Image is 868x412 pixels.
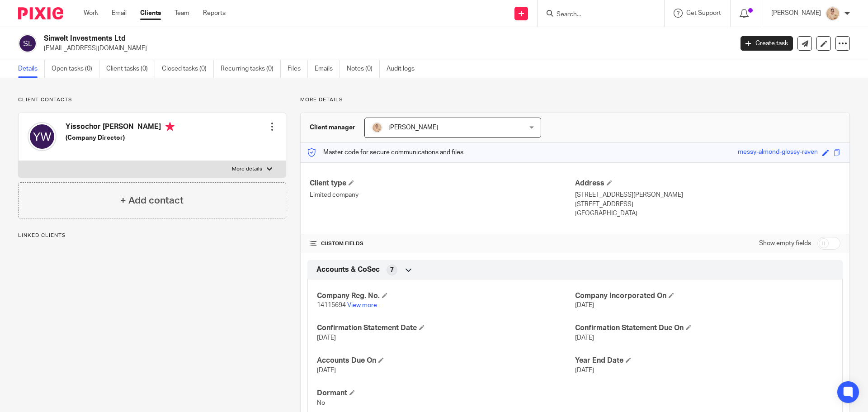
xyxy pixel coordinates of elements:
[18,60,45,78] a: Details
[316,265,380,275] span: Accounts & CoSec
[686,10,721,16] span: Get Support
[44,34,590,43] h2: Sinwelt Investments Ltd
[162,60,214,78] a: Closed tasks (0)
[575,323,833,333] h4: Confirmation Statement Due On
[556,11,637,19] input: Search
[387,60,421,78] a: Audit logs
[221,60,281,78] a: Recurring tasks (0)
[300,96,850,104] p: More details
[84,9,98,18] a: Work
[175,9,189,18] a: Team
[575,335,594,341] span: [DATE]
[120,194,184,208] h4: + Add contact
[575,356,833,365] h4: Year End Date
[575,291,833,301] h4: Company Incorporated On
[575,200,840,209] p: [STREET_ADDRESS]
[372,122,382,133] img: DSC06218%20-%20Copy.JPG
[165,122,175,131] i: Primary
[826,6,840,21] img: DSC06218%20-%20Copy.JPG
[575,179,840,188] h4: Address
[310,123,355,132] h3: Client manager
[28,122,57,151] img: svg%3E
[310,179,575,188] h4: Client type
[307,148,463,157] p: Master code for secure communications and files
[738,147,818,158] div: messy-almond-glossy-raven
[203,9,226,18] a: Reports
[288,60,308,78] a: Files
[18,232,286,239] p: Linked clients
[771,9,821,18] p: [PERSON_NAME]
[317,356,575,365] h4: Accounts Due On
[18,34,37,53] img: svg%3E
[18,7,63,19] img: Pixie
[315,60,340,78] a: Emails
[317,367,336,374] span: [DATE]
[575,209,840,218] p: [GEOGRAPHIC_DATA]
[52,60,99,78] a: Open tasks (0)
[317,291,575,301] h4: Company Reg. No.
[759,239,811,248] label: Show empty fields
[575,190,840,199] p: [STREET_ADDRESS][PERSON_NAME]
[317,335,336,341] span: [DATE]
[388,124,438,131] span: [PERSON_NAME]
[317,388,575,398] h4: Dormant
[575,302,594,308] span: [DATE]
[112,9,127,18] a: Email
[66,122,175,133] h4: Yissochor [PERSON_NAME]
[232,166,262,173] p: More details
[347,60,380,78] a: Notes (0)
[741,36,793,51] a: Create task
[310,240,575,247] h4: CUSTOM FIELDS
[44,44,727,53] p: [EMAIL_ADDRESS][DOMAIN_NAME]
[317,400,325,406] span: No
[317,323,575,333] h4: Confirmation Statement Date
[390,265,394,275] span: 7
[106,60,155,78] a: Client tasks (0)
[310,190,575,199] p: Limited company
[140,9,161,18] a: Clients
[347,302,377,308] a: View more
[66,133,175,142] h5: (Company Director)
[575,367,594,374] span: [DATE]
[18,96,286,104] p: Client contacts
[317,302,346,308] span: 14115694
